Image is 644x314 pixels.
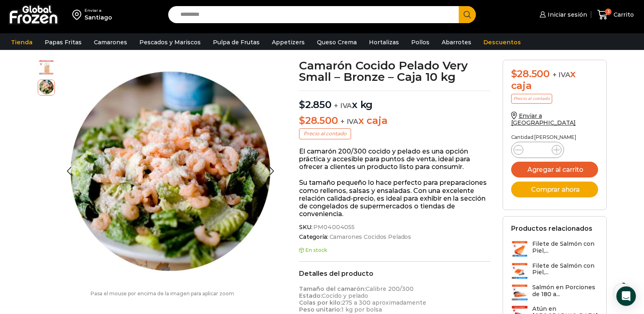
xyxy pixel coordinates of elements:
a: Filete de Salmón con Piel,... [511,262,598,280]
div: 2 / 2 [59,60,282,283]
a: Descuentos [479,35,525,50]
p: El camarón 200/300 cocido y pelado es una opción práctica y accesible para puntos de venta, ideal... [299,147,490,171]
bdi: 28.500 [299,115,338,126]
strong: Estado: [299,292,322,299]
a: Hortalizas [365,35,403,50]
a: Tienda [7,35,37,50]
p: Precio al contado [511,94,552,104]
a: Camarones [90,35,131,50]
input: Product quantity [530,144,545,156]
div: Previous slide [59,161,79,181]
h3: Filete de Salmón con Piel,... [532,262,598,276]
span: $ [299,115,305,126]
p: x caja [299,115,490,127]
p: Su tamaño pequeño lo hace perfecto para preparaciones como rellenos, salsas y ensaladas. Con una ... [299,179,490,218]
button: Comprar ahora [511,182,598,197]
button: Search button [459,6,476,23]
span: $ [511,68,517,80]
span: Iniciar sesión [546,11,587,19]
h3: Filete de Salmón con Piel,... [532,240,598,254]
span: SKU: [299,224,490,231]
a: 3 Carrito [595,5,636,24]
a: Appetizers [268,35,309,50]
span: + IVA [553,71,570,79]
span: + IVA [334,102,352,110]
a: Abarrotes [438,35,475,50]
p: Pasa el mouse por encima de la imagen para aplicar zoom [38,291,287,297]
span: Carrito [611,11,634,19]
div: x caja [511,68,598,92]
h2: Productos relacionados [511,225,592,232]
span: very-small [38,79,54,95]
button: Agregar al carrito [511,162,598,178]
span: PM04004055 [312,224,355,231]
a: Queso Crema [313,35,361,50]
bdi: 2.850 [299,99,332,110]
img: address-field-icon.svg [72,8,85,22]
div: Santiago [85,13,112,22]
span: $ [299,99,305,110]
a: Pescados y Mariscos [135,35,205,50]
a: Enviar a [GEOGRAPHIC_DATA] [511,112,576,126]
span: + IVA [340,117,358,126]
strong: Peso unitario: [299,306,341,313]
div: Next slide [262,161,282,181]
span: 3 [605,9,611,15]
span: Categoría: [299,234,490,240]
span: very small [38,59,54,75]
a: Pollos [407,35,434,50]
a: Filete de Salmón con Piel,... [511,240,598,258]
img: very-small [59,60,282,283]
p: Precio al contado [299,128,351,139]
a: Salmón en Porciones de 180 a... [511,284,598,301]
a: Papas Fritas [41,35,86,50]
strong: Tamaño del camarón: [299,285,366,292]
strong: Colas por kilo: [299,299,342,306]
p: x kg [299,91,490,111]
a: Pulpa de Frutas [209,35,264,50]
div: Open Intercom Messenger [616,286,636,306]
bdi: 28.500 [511,68,550,80]
h3: Salmón en Porciones de 180 a... [532,284,598,298]
div: Enviar a [85,8,112,13]
a: Iniciar sesión [538,6,587,23]
h1: Camarón Cocido Pelado Very Small – Bronze – Caja 10 kg [299,60,490,82]
p: En stock [299,247,490,253]
p: Cantidad [PERSON_NAME] [511,134,598,140]
a: Camarones Cocidos Pelados [328,234,412,240]
h2: Detalles del producto [299,270,490,277]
